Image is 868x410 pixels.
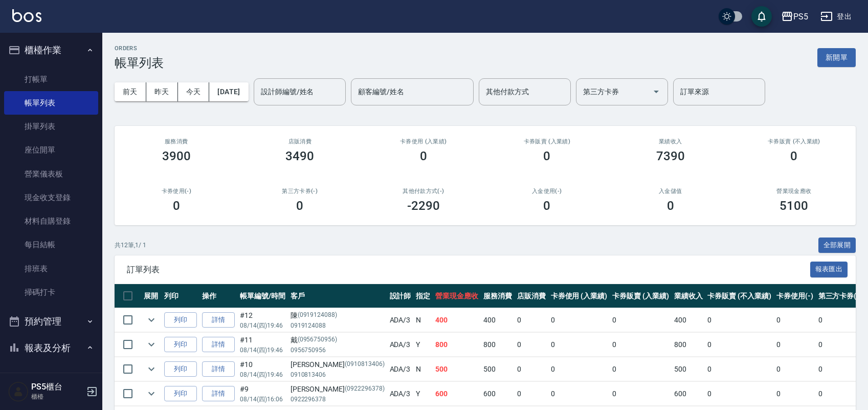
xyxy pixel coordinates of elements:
[774,333,816,357] td: 0
[291,395,385,404] p: 0922296378
[237,284,288,308] th: 帳單編號/時間
[816,333,865,357] td: 0
[115,82,146,101] button: 前天
[481,333,515,357] td: 800
[4,186,98,209] a: 現金收支登錄
[237,357,288,381] td: #10
[672,357,705,381] td: 500
[672,284,705,308] th: 業績收入
[548,382,610,406] td: 0
[144,361,159,377] button: expand row
[4,308,98,335] button: 預約管理
[793,10,808,23] div: PS5
[164,386,197,402] button: 列印
[115,241,146,250] p: 共 12 筆, 1 / 1
[774,308,816,332] td: 0
[209,82,248,101] button: [DATE]
[413,357,433,381] td: N
[433,284,481,308] th: 營業現金應收
[31,382,83,392] h5: PS5櫃台
[291,335,385,346] div: 戴
[173,199,180,213] h3: 0
[610,333,672,357] td: 0
[433,308,481,332] td: 400
[162,149,191,163] h3: 3900
[774,284,816,308] th: 卡券使用(-)
[141,284,162,308] th: 展開
[705,357,773,381] td: 0
[672,382,705,406] td: 600
[4,68,98,91] a: 打帳單
[240,370,285,379] p: 08/14 (四) 19:46
[4,365,98,389] a: 報表目錄
[291,370,385,379] p: 0910813406
[4,138,98,162] a: 座位開單
[745,188,844,195] h2: 營業現金應收
[498,138,597,145] h2: 卡券販賣 (入業績)
[4,91,98,115] a: 帳單列表
[251,138,350,145] h2: 店販消費
[810,262,848,277] button: 報表匯出
[745,138,844,145] h2: 卡券販賣 (不入業績)
[816,7,856,26] button: 登出
[387,284,414,308] th: 設計師
[374,188,473,195] h2: 其他付款方式(-)
[621,188,720,195] h2: 入金儲值
[705,333,773,357] td: 0
[433,382,481,406] td: 600
[374,138,473,145] h2: 卡券使用 (入業績)
[387,308,414,332] td: ADA /3
[816,357,865,381] td: 0
[548,357,610,381] td: 0
[621,138,720,145] h2: 業績收入
[115,56,164,70] h3: 帳單列表
[127,188,226,195] h2: 卡券使用(-)
[298,310,338,321] p: (0919124088)
[648,83,664,100] button: Open
[816,284,865,308] th: 第三方卡券(-)
[777,6,812,27] button: PS5
[610,284,672,308] th: 卡券販賣 (入業績)
[8,381,29,402] img: Person
[144,386,159,401] button: expand row
[817,48,856,67] button: 新開單
[164,337,197,353] button: 列印
[146,82,178,101] button: 昨天
[413,308,433,332] td: N
[240,321,285,330] p: 08/14 (四) 19:46
[548,308,610,332] td: 0
[498,188,597,195] h2: 入金使用(-)
[4,37,98,63] button: 櫃檯作業
[345,359,385,370] p: (0910813406)
[285,149,314,163] h3: 3490
[481,357,515,381] td: 500
[4,257,98,280] a: 排班表
[705,308,773,332] td: 0
[433,357,481,381] td: 500
[515,333,548,357] td: 0
[548,284,610,308] th: 卡券使用 (入業績)
[774,357,816,381] td: 0
[672,333,705,357] td: 800
[817,52,856,62] a: 新開單
[656,149,685,163] h3: 7390
[705,382,773,406] td: 0
[4,280,98,304] a: 掃碼打卡
[4,209,98,233] a: 材料自購登錄
[144,312,159,328] button: expand row
[4,162,98,186] a: 營業儀表板
[420,149,427,163] h3: 0
[387,382,414,406] td: ADA /3
[202,337,235,353] a: 詳情
[433,333,481,357] td: 800
[162,284,199,308] th: 列印
[543,199,550,213] h3: 0
[810,264,848,274] a: 報表匯出
[288,284,387,308] th: 客戶
[816,382,865,406] td: 0
[31,392,83,401] p: 櫃檯
[816,308,865,332] td: 0
[774,382,816,406] td: 0
[610,357,672,381] td: 0
[515,308,548,332] td: 0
